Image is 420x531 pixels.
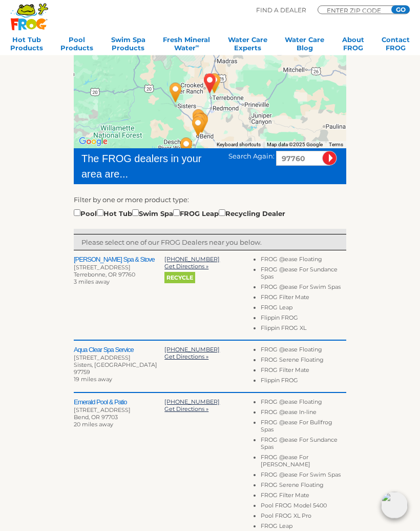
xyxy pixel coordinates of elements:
div: Terrebonne, OR 97760 [74,271,164,279]
p: Please select one of our FROG Dealers near you below. [81,238,339,248]
h2: Emerald Pool & Patio [74,399,164,407]
li: FROG @ease Floating [261,346,346,357]
li: FROG Serene Floating [261,482,346,492]
div: Oregon Hot Tub - Bend - 21 miles away. [186,105,218,141]
input: GO [391,6,410,14]
li: FROG @ease For Bullfrog Spas [261,419,346,437]
li: FROG @ease For Swim Spas [261,284,346,294]
a: [PHONE_NUMBER] [164,399,220,406]
span: Recycle [164,272,195,284]
div: Emerald Pool & Patio - 20 miles away. [183,102,215,137]
li: FROG @ease In-line [261,409,346,419]
span: Search Again: [228,152,275,161]
li: FROG Leap [261,304,346,314]
a: AboutFROG [342,35,364,56]
li: FROG Filter Mate [261,492,346,502]
div: Bend Spa & Hearth - 24 miles away. [182,109,214,145]
div: [STREET_ADDRESS] [74,264,164,271]
div: Pool Hot Tub Swim Spa FROG Leap Recycling Dealer [74,208,285,219]
a: ContactFROG [382,35,410,56]
li: FROG Filter Mate [261,294,346,304]
div: Aqua Clear Spa Service - 19 miles away. [160,75,192,111]
a: [PHONE_NUMBER] [164,346,220,353]
button: Keyboard shortcuts [217,142,261,149]
li: FROG @ease For Sundance Spas [261,437,346,454]
span: Map data ©2025 Google [267,142,323,148]
li: Flippin FROG [261,314,346,325]
div: Fireside - 22 miles away. [183,105,215,141]
li: FROG Filter Mate [261,367,346,377]
label: Filter by one or more product type: [74,195,189,205]
div: The Water Works - 36 miles away. [171,130,202,166]
li: FROG @ease For [PERSON_NAME] [261,454,346,471]
div: CRKD RVR RNCH, OR 97760 [194,66,226,102]
div: Sisters, [GEOGRAPHIC_DATA] 97759 [74,362,164,376]
li: Flippin FROG [261,377,346,387]
img: openIcon [381,492,408,519]
a: [PHONE_NUMBER] [164,256,220,263]
li: FROG @ease For Sundance Spas [261,266,346,284]
a: Fresh MineralWater∞ [163,35,210,56]
a: Get Directions » [164,406,208,413]
a: Get Directions » [164,263,208,270]
div: Redmond Spa & Stove - 3 miles away. [199,66,230,102]
li: FROG @ease Floating [261,256,346,266]
li: Pool FROG Model 5400 [261,502,346,513]
span: 19 miles away [74,376,112,383]
li: FROG @ease For Swim Spas [261,471,346,482]
a: Get Directions » [164,353,208,361]
div: [STREET_ADDRESS] [74,407,164,414]
span: 20 miles away [74,421,113,428]
a: Terms (opens in new tab) [329,142,343,148]
a: Hot TubProducts [10,35,43,56]
div: [STREET_ADDRESS] [74,355,164,362]
p: Find A Dealer [256,6,306,15]
sup: ∞ [196,43,199,49]
li: Flippin FROG XL [261,325,346,335]
h2: [PERSON_NAME] Spa & Stove [74,256,164,264]
div: Mauls Highlakes Spas - 21 miles away. [185,105,217,141]
div: Bend, OR 97703 [74,414,164,421]
li: FROG @ease Floating [261,399,346,409]
div: The FROG dealers in your area are... [81,151,214,182]
a: Water CareExperts [228,35,267,56]
a: Open this area in Google Maps (opens a new window) [76,135,110,149]
input: Zip Code Form [326,8,387,13]
img: Google [76,135,110,149]
a: Swim SpaProducts [111,35,145,56]
li: Pool FROG XL Pro [261,513,346,523]
a: Water CareBlog [285,35,324,56]
input: Submit [322,151,337,166]
span: 3 miles away [74,279,110,286]
h2: Aqua Clear Spa Service [74,346,164,355]
li: FROG Serene Floating [261,357,346,367]
a: PoolProducts [60,35,93,56]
